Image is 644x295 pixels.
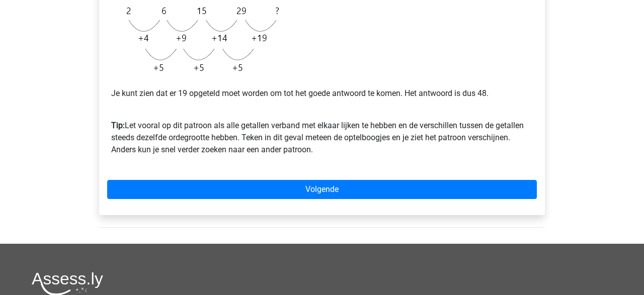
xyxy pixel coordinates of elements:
[111,108,533,156] p: Let vooral op dit patroon als alle getallen verband met elkaar lijken te hebben en de verschillen...
[111,121,125,130] b: Tip:
[107,180,537,199] a: Volgende
[111,87,533,100] p: Je kunt zien dat er 19 opgeteld moet worden om tot het goede antwoord te komen. Het antwoord is d...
